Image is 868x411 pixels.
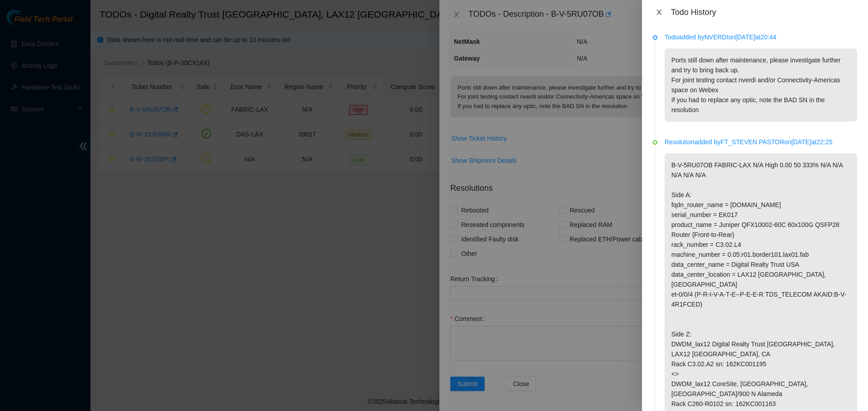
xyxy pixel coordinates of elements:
div: Todo History [671,7,857,17]
p: Ports still down after maintenance, please investigate further and try to bring back up. For join... [665,48,857,122]
p: Todo added by NVERDI on [DATE] at 20:44 [665,32,857,42]
button: Close [653,8,665,17]
span: close [656,9,663,16]
p: Resolution added by FT_STEVEN PASTOR on [DATE] at 22:25 [665,137,857,147]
